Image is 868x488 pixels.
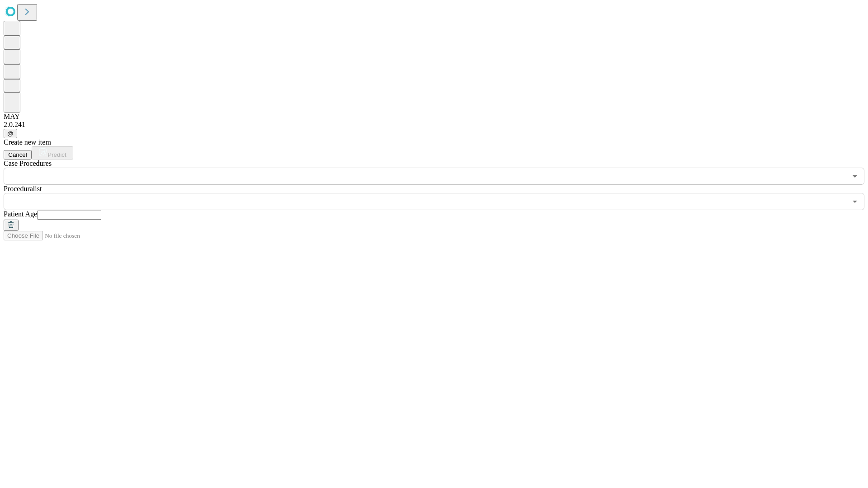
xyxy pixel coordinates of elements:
[32,146,73,160] button: Predict
[8,151,27,158] span: Cancel
[4,138,51,146] span: Create new item
[4,160,52,167] span: Scheduled Procedure
[4,121,864,129] div: 2.0.241
[7,130,14,137] span: @
[47,151,66,158] span: Predict
[849,195,861,208] button: Open
[4,129,17,138] button: @
[4,150,32,160] button: Cancel
[849,170,861,183] button: Open
[4,185,42,192] span: Proceduralist
[4,113,864,121] div: MAY
[4,210,37,218] span: Patient Age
